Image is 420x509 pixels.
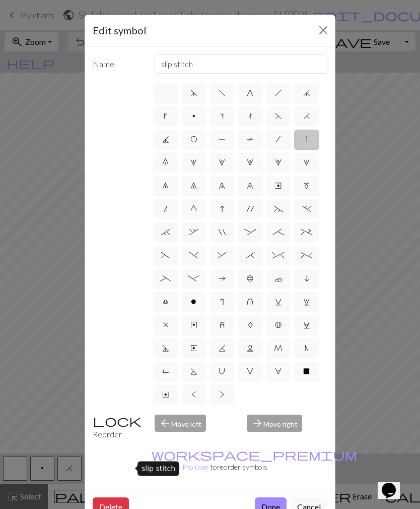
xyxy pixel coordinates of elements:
span: ~ [274,205,283,213]
span: j [303,89,310,97]
div: slip stitch [137,462,179,476]
span: b [247,274,254,282]
span: 3 [247,158,253,166]
span: workspace_premium [152,447,357,462]
span: o [191,298,196,306]
a: Become a Pro user [152,450,357,471]
span: | [306,135,307,143]
span: m [303,182,310,190]
span: " [219,228,226,236]
span: h [275,89,282,97]
span: : [244,228,256,236]
span: u [247,298,253,306]
span: T [247,135,254,143]
span: 4 [275,158,282,166]
span: 9 [247,182,253,190]
span: C [303,321,310,329]
span: t [248,112,252,120]
span: ` [161,228,170,236]
span: r [220,298,224,306]
span: k [164,112,167,120]
label: Name [87,54,149,74]
span: l [163,298,168,306]
button: Close [315,22,331,38]
span: a [219,274,226,282]
span: v [275,298,282,306]
span: ) [189,251,198,259]
span: y [190,321,197,329]
span: c [275,274,282,282]
span: P [219,135,226,143]
span: A [248,321,253,329]
span: 6 [162,182,169,190]
span: V [247,367,253,375]
span: X [303,367,310,375]
span: J [162,135,169,143]
span: _ [160,274,171,282]
span: Y [162,390,169,399]
span: 7 [190,182,197,190]
span: d [190,89,197,97]
span: + [301,228,312,236]
span: - [188,274,199,282]
span: G [190,205,197,213]
span: z [220,321,225,329]
span: U [219,367,225,375]
span: B [275,321,282,329]
span: W [275,367,282,375]
span: p [192,112,195,120]
span: D [162,344,169,352]
span: L [247,344,254,352]
span: / [276,135,281,143]
span: ' [247,205,254,213]
span: ( [161,251,170,259]
span: 1 [190,158,197,166]
span: K [219,344,226,352]
span: E [190,344,197,352]
span: & [218,251,227,259]
span: f [219,89,226,97]
span: O [190,135,197,143]
span: 0 [162,158,169,166]
span: S [190,367,197,375]
span: R [162,367,169,375]
span: N [305,344,309,352]
span: ; [272,228,284,236]
span: 5 [303,158,310,166]
span: i [304,274,309,282]
span: I [220,205,225,213]
div: Reorder [87,415,149,440]
span: < [191,390,196,399]
span: % [301,251,312,259]
span: 8 [219,182,225,190]
iframe: chat widget [378,469,410,499]
span: e [275,182,282,190]
span: M [274,344,283,352]
span: 2 [219,158,225,166]
span: , [189,228,198,236]
span: s [220,112,224,120]
span: . [302,205,311,213]
span: H [303,112,310,120]
h5: Edit symbol [93,23,147,38]
span: x [163,321,168,329]
span: ^ [272,251,284,259]
span: n [164,205,168,213]
span: w [303,298,310,306]
small: to reorder symbols [152,450,357,471]
span: g [247,89,253,97]
span: F [275,112,282,120]
span: > [220,390,225,399]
